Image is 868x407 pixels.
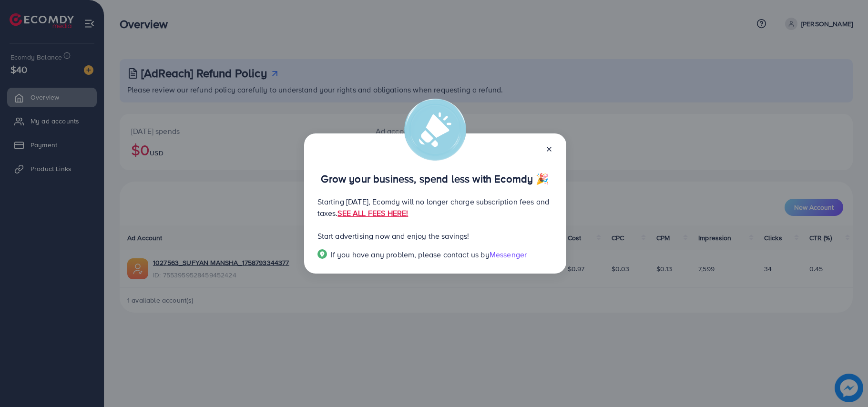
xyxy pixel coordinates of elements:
[337,208,408,218] a: SEE ALL FEES HERE!
[317,173,553,184] p: Grow your business, spend less with Ecomdy 🎉
[331,249,490,260] span: If you have any problem, please contact us by
[404,99,466,161] img: alert
[317,230,553,242] p: Start advertising now and enjoy the savings!
[490,249,527,260] span: Messenger
[317,196,553,219] p: Starting [DATE], Ecomdy will no longer charge subscription fees and taxes.
[317,249,327,259] img: Popup guide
